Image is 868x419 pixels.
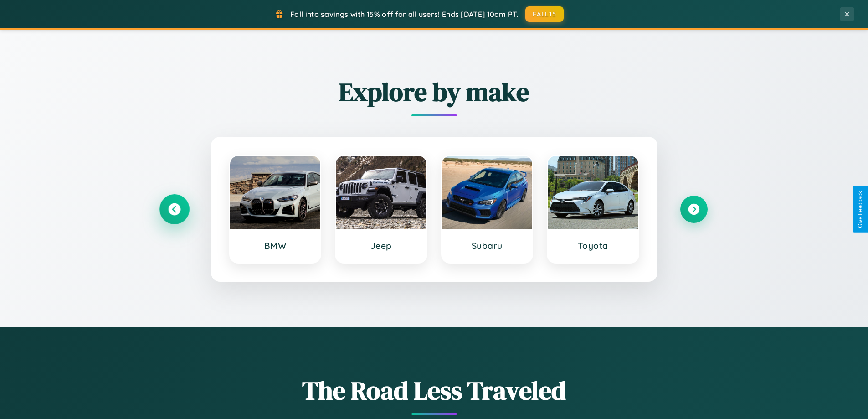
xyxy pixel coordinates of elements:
[557,240,629,251] h3: Toyota
[857,191,863,228] div: Give Feedback
[345,240,417,251] h3: Jeep
[239,240,312,251] h3: BMW
[451,240,524,251] h3: Subaru
[161,74,708,109] h2: Explore by make
[161,373,708,408] h1: The Road Less Traveled
[525,6,564,22] button: FALL15
[290,10,519,19] span: Fall into savings with 15% off for all users! Ends [DATE] 10am PT.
